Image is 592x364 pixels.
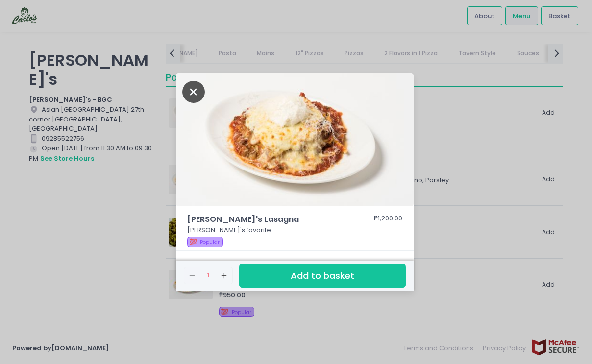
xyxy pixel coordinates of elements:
span: [PERSON_NAME]'s Lasagna [187,214,349,225]
img: Garfield's Lasagna [176,73,414,207]
div: ₱1,200.00 [374,214,402,225]
p: [PERSON_NAME]'s favorite [187,225,403,235]
span: 💯 [189,237,197,246]
button: Add to basket [239,264,406,288]
span: Popular [200,239,220,246]
button: Close [182,86,205,96]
